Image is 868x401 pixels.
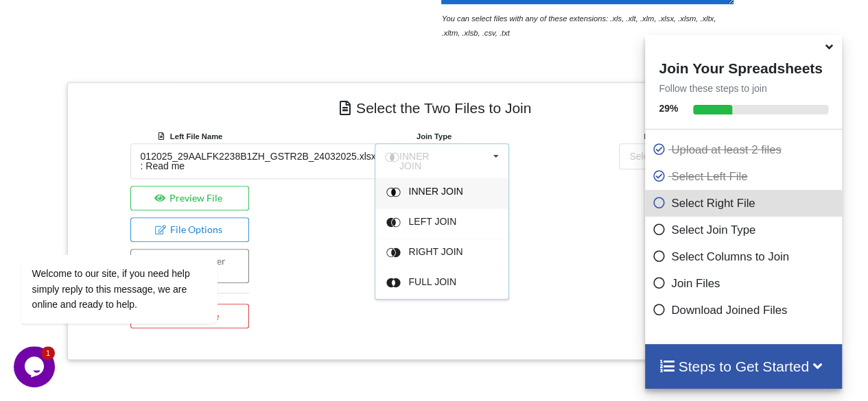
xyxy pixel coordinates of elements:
span: FULL JOIN [408,276,456,287]
span: INNER JOIN [399,151,430,171]
i: You can select files with any of these extensions: .xls, .xlt, .xlm, .xlsx, .xlsm, .xltx, .xltm, ... [441,14,716,37]
p: Download Joined Files [652,302,838,319]
h4: Steps to Get Started [659,358,828,375]
p: Follow these steps to join [645,82,842,95]
p: Select Columns to Join [652,248,838,265]
span: LEFT JOIN [408,216,456,227]
b: Right File Name [644,132,713,141]
span: RIGHT JOIN [408,246,462,257]
iframe: chat widget [14,346,58,387]
p: Select Right File [652,195,838,212]
p: Select Left File [652,168,838,185]
p: Upload at least 2 files [652,141,838,158]
div: Select Second File [629,151,709,161]
h4: Join Your Spreadsheets [645,56,842,77]
span: Welcome to our site, if you need help simply reply to this message, we are online and ready to help. [19,137,176,179]
b: 29 % [659,103,678,114]
iframe: chat widget [14,131,261,339]
span: INNER JOIN [408,186,462,197]
p: Join Files [652,275,838,292]
p: Select Join Type [652,221,838,239]
b: Join Type [417,132,451,141]
h4: Select the Two Files to Join [78,93,790,123]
